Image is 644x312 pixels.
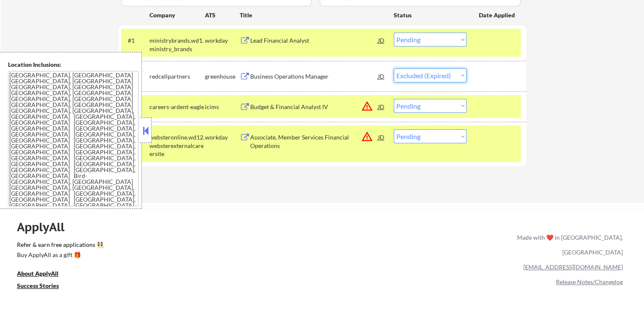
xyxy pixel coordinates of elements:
[205,36,240,45] div: workday
[361,100,373,112] button: warning_amber
[479,11,516,19] div: Date Applied
[523,263,623,271] a: [EMAIL_ADDRESS][DOMAIN_NAME]
[514,230,623,260] div: Made with ❤️ in [GEOGRAPHIC_DATA], [GEOGRAPHIC_DATA]
[250,133,378,150] div: Associate, Member Services Financial Operations
[377,129,386,145] div: JD
[250,36,378,45] div: Lead Financial Analyst
[377,33,386,48] div: JD
[240,11,386,19] div: Title
[377,68,386,84] div: JD
[205,72,240,81] div: greenhouse
[205,103,240,111] div: icims
[149,36,205,53] div: ministrybrands.wd1.ministry_brands
[17,269,70,280] a: About ApplyAll
[149,133,205,158] div: websteronline.wd12.websterexternalcareersite
[17,242,340,251] a: Refer & earn free applications 👯‍♀️
[250,103,378,111] div: Budget & Financial Analyst IV
[17,282,70,292] a: Success Stories
[377,99,386,114] div: JD
[149,11,205,19] div: Company
[250,72,378,81] div: Business Operations Manager
[394,7,467,22] div: Status
[17,251,102,261] a: Buy ApplyAll as a gift 🎁
[17,252,102,258] div: Buy ApplyAll as a gift 🎁
[8,60,138,69] div: Location Inclusions:
[149,103,205,111] div: careers-ardent-eagle
[361,131,373,142] button: warning_amber
[17,270,58,277] u: About ApplyAll
[17,220,74,234] div: ApplyAll
[149,72,205,81] div: redcellpartners
[205,11,240,19] div: ATS
[128,36,143,45] div: #1
[556,278,623,285] a: Release Notes/Changelog
[17,282,59,289] u: Success Stories
[205,133,240,142] div: workday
